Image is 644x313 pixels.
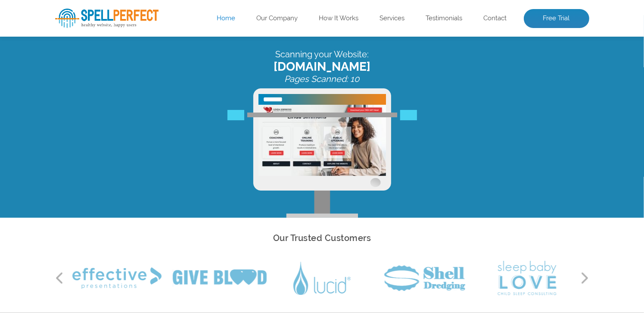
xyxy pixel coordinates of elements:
img: SpellPerfect [55,9,159,28]
a: Our Company [257,14,298,22]
img: Free Website Analysis [258,90,386,161]
img: Free Website Analysis [253,73,391,203]
div: Scanning your Website: [55,34,589,69]
img: Effective [72,267,162,289]
img: Sleep Baby Love [498,261,557,295]
a: Services [380,14,405,22]
a: Testimonials [426,14,463,22]
h2: Our Trusted Customers [55,231,589,246]
i: Pages Scanned: 10 [285,59,360,69]
a: Free Trial [524,9,589,28]
a: Home [217,14,236,22]
a: How It Works [319,14,359,22]
img: Free Webiste Analysis [227,99,417,110]
a: Contact [484,14,507,22]
img: Shell Dredging [384,265,465,291]
span: [DOMAIN_NAME] [55,44,589,59]
button: Previous [55,272,64,285]
img: Lucid [293,262,351,295]
img: Give Blood [173,269,267,287]
button: Next [581,272,589,285]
